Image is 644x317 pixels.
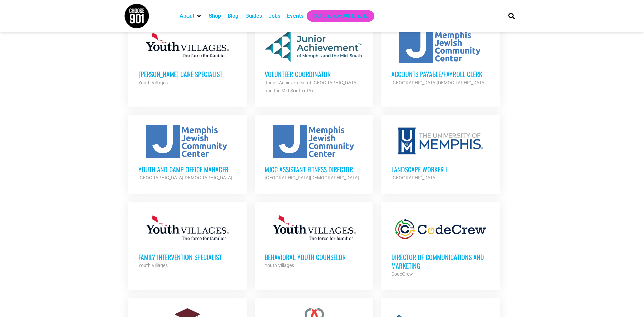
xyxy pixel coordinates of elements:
a: MJCC Assistant Fitness Director [GEOGRAPHIC_DATA][DEMOGRAPHIC_DATA] [255,115,373,192]
a: Volunteer Coordinator Junior Achievement of [GEOGRAPHIC_DATA] and the Mid-South (JA) [255,19,373,105]
h3: Director of Communications and Marketing [391,253,490,270]
a: Behavioral Youth Counselor Youth Villages [255,202,373,279]
a: Shop [209,12,221,20]
strong: Youth Villages [138,80,168,85]
a: Get Choose901 Emails [313,12,368,20]
div: Search [506,10,517,21]
strong: [GEOGRAPHIC_DATA][DEMOGRAPHIC_DATA] [138,175,232,180]
strong: [GEOGRAPHIC_DATA][DEMOGRAPHIC_DATA] [265,175,359,180]
strong: [GEOGRAPHIC_DATA] [391,175,437,180]
h3: Behavioral Youth Counselor [265,253,363,261]
a: Jobs [269,12,280,20]
h3: MJCC Assistant Fitness Director [265,165,363,174]
a: [PERSON_NAME] Care Specialist Youth Villages [128,19,247,97]
a: Accounts Payable/Payroll Clerk [GEOGRAPHIC_DATA][DEMOGRAPHIC_DATA] [381,19,500,97]
a: Events [287,12,303,20]
strong: Youth Villages [265,263,294,268]
h3: Volunteer Coordinator [265,70,363,78]
a: Family Intervention Specialist Youth Villages [128,202,247,279]
div: About [176,10,205,22]
a: Blog [228,12,238,20]
strong: [GEOGRAPHIC_DATA][DEMOGRAPHIC_DATA] [391,80,486,85]
a: Director of Communications and Marketing CodeCrew [381,202,500,288]
h3: [PERSON_NAME] Care Specialist [138,70,237,78]
a: Youth and Camp Office Manager [GEOGRAPHIC_DATA][DEMOGRAPHIC_DATA] [128,115,247,192]
a: Guides [245,12,262,20]
h3: Accounts Payable/Payroll Clerk [391,70,490,78]
h3: Family Intervention Specialist [138,253,237,261]
h3: Landscape Worker I [391,165,490,174]
h3: Youth and Camp Office Manager [138,165,237,174]
strong: Youth Villages [138,263,168,268]
a: Landscape Worker I [GEOGRAPHIC_DATA] [381,115,500,192]
nav: Main nav [176,10,497,22]
strong: Junior Achievement of [GEOGRAPHIC_DATA] and the Mid-South (JA) [265,80,358,93]
a: About [180,12,194,20]
strong: CodeCrew [391,271,413,277]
